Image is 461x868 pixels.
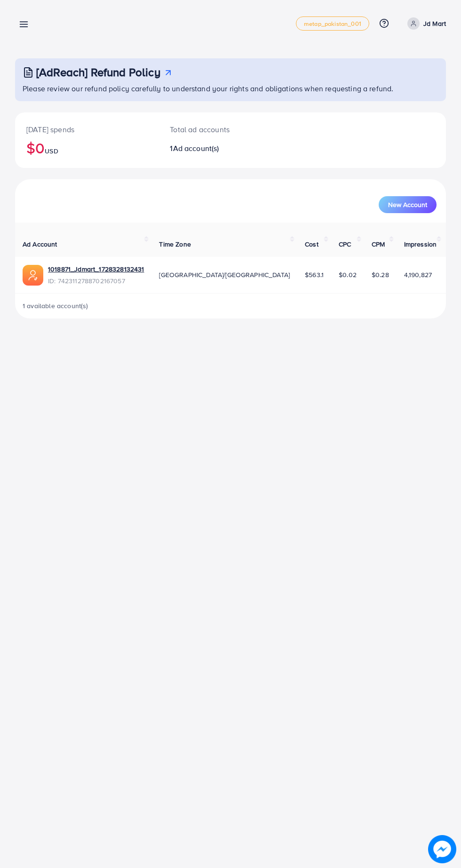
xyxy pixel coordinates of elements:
[170,124,255,135] p: Total ad accounts
[26,124,147,135] p: [DATE] spends
[159,239,191,249] span: Time Zone
[23,301,88,311] span: 1 available account(s)
[173,143,219,153] span: Ad account(s)
[48,276,144,286] span: ID: 7423112788702167057
[296,16,369,31] a: metap_pakistan_001
[339,239,351,249] span: CPC
[23,83,440,94] p: Please review our refund policy carefully to understand your rights and obligations when requesti...
[339,270,357,279] span: $0.02
[404,17,446,30] a: Jd Mart
[372,270,389,279] span: $0.28
[159,270,290,279] span: [GEOGRAPHIC_DATA]/[GEOGRAPHIC_DATA]
[304,21,361,27] span: metap_pakistan_001
[23,265,43,286] img: ic-ads-acc.e4c84228.svg
[404,270,432,279] span: 4,190,827
[388,201,427,208] span: New Account
[428,835,456,863] img: image
[170,144,255,153] h2: 1
[48,264,144,274] a: 1018871_Jdmart_1728328132431
[372,239,385,249] span: CPM
[26,139,147,157] h2: $0
[23,239,57,249] span: Ad Account
[404,239,437,249] span: Impression
[379,196,437,213] button: New Account
[45,146,58,156] span: USD
[305,239,318,249] span: Cost
[423,18,446,29] p: Jd Mart
[305,270,324,279] span: $563.1
[36,65,160,79] h3: [AdReach] Refund Policy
